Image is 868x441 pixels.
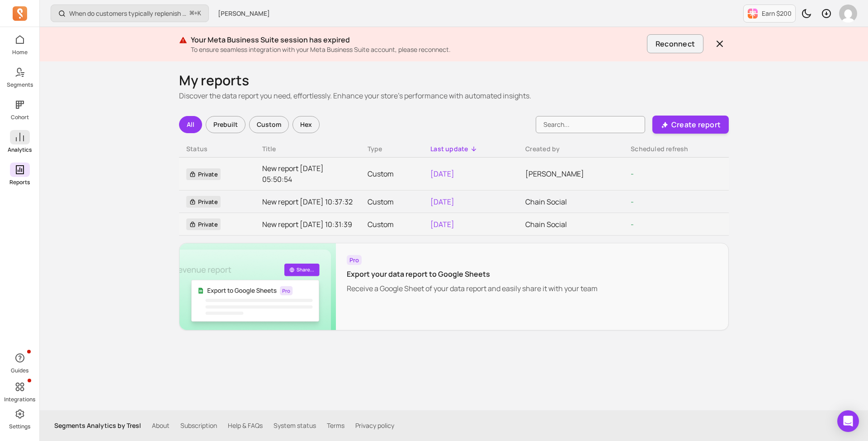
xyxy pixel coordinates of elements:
span: + [190,9,201,18]
img: avatar [839,5,857,23]
div: Last update [430,144,511,153]
a: Terms [327,421,344,430]
th: Toggle SortBy [423,141,518,158]
td: Custom [360,190,424,213]
div: Prebuilt [206,116,245,133]
span: [PERSON_NAME] [218,9,270,18]
button: [PERSON_NAME] [212,5,275,22]
a: System status [274,421,316,430]
th: Toggle SortBy [518,141,623,158]
span: - [631,219,634,229]
p: Create report [671,119,721,130]
td: Chain Social [518,190,623,213]
a: Privacy policy [355,421,394,430]
kbd: ⌘ [189,8,194,19]
td: Custom [360,158,424,190]
p: Segments [7,81,33,88]
p: Segments Analytics by Tresl [54,421,141,430]
h1: My reports [179,72,729,88]
p: Integrations [4,396,35,403]
a: New report [DATE] 05:50:54 [262,163,353,185]
input: Search [536,116,645,133]
p: To ensure seamless integration with your Meta Business Suite account, please reconnect. [191,45,643,54]
span: Pro [347,255,362,265]
p: Cohort [11,114,29,121]
button: Reconnect [647,34,703,53]
span: - [631,169,634,179]
p: Guides [11,367,28,374]
span: Private [186,196,221,208]
div: Custom [249,116,289,133]
p: Earn $200 [762,9,792,18]
p: Reports [9,179,30,186]
p: [DATE] [430,168,511,179]
p: Export your data report to Google Sheets [347,269,598,279]
th: Toggle SortBy [360,141,424,158]
p: [DATE] [430,219,511,230]
a: About [152,421,170,430]
a: New report [DATE] 10:31:39 [262,219,353,230]
p: Your Meta Business Suite session has expired [191,34,643,45]
button: Toggle dark mode [797,5,816,23]
th: Toggle SortBy [179,141,255,158]
p: [DATE] [430,196,511,207]
span: Private [186,168,221,180]
p: Analytics [8,146,32,153]
a: Subscription [180,421,217,430]
span: Private [186,218,221,230]
button: When do customers typically replenish a product?⌘+K [51,5,209,22]
a: New report [DATE] 10:37:32 [262,196,353,207]
a: Help & FAQs [228,421,263,430]
td: [PERSON_NAME] [518,158,623,190]
td: Chain Social [518,213,623,236]
button: Create report [652,116,729,134]
button: Guides [10,349,30,376]
th: Toggle SortBy [255,141,360,158]
p: Home [12,49,28,56]
p: When do customers typically replenish a product? [69,9,186,18]
p: Discover the data report you need, effortlessly. Enhance your store's performance with automated ... [179,90,729,101]
div: Hex [292,116,320,133]
p: Receive a Google Sheet of your data report and easily share it with your team [347,283,598,294]
kbd: K [198,10,201,17]
div: Open Intercom Messenger [837,410,859,432]
p: Settings [9,423,30,430]
td: Custom [360,213,424,236]
button: Earn $200 [743,5,796,23]
img: Google sheet banner [179,243,336,330]
span: - [631,197,634,207]
div: All [179,116,202,133]
th: Toggle SortBy [623,141,729,158]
